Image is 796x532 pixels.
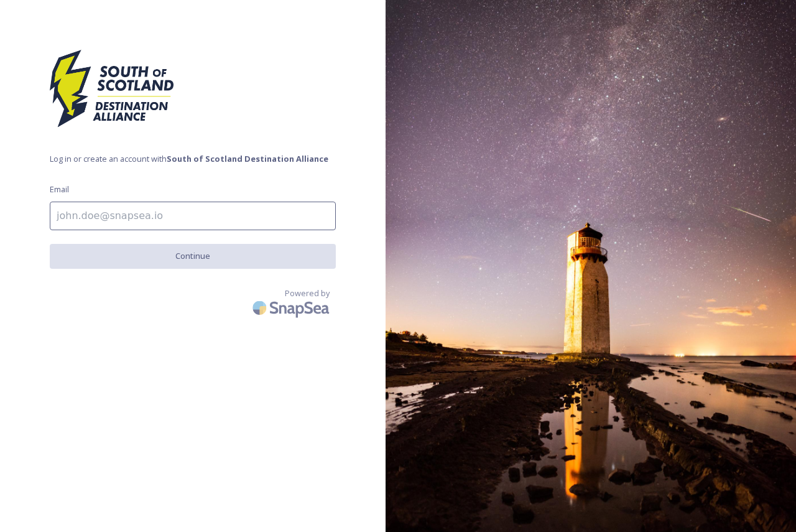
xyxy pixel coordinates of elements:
span: Email [50,184,69,195]
img: 2021_SSH_Destination_colour.png [50,50,174,134]
button: Continue [50,244,336,268]
img: SnapSea Logo [249,293,336,322]
input: john.doe@snapsea.io [50,202,336,230]
span: Log in or create an account with [50,153,336,165]
strong: South of Scotland Destination Alliance [167,153,328,164]
span: Powered by [285,287,330,299]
